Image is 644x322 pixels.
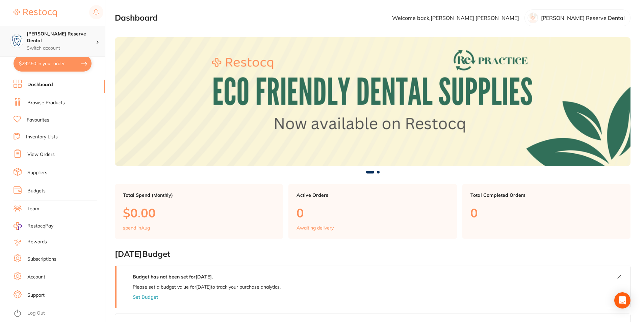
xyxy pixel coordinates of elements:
a: Active Orders0Awaiting delivery [288,184,457,239]
a: Suppliers [27,169,47,176]
p: Please set a budget value for [DATE] to track your purchase analytics. [133,284,281,290]
p: Awaiting delivery [297,225,334,231]
a: RestocqPay [14,222,53,230]
a: Favourites [27,117,49,124]
button: $292.50 in your order [14,55,92,72]
div: Open Intercom Messenger [614,292,630,308]
p: Active Orders [297,192,448,198]
a: Budgets [27,188,46,194]
a: Inventory Lists [26,134,58,140]
a: Restocq Logo [14,5,57,21]
a: Subscriptions [27,256,56,263]
p: $0.00 [123,206,275,220]
p: Welcome back, [PERSON_NAME] [PERSON_NAME] [392,15,519,21]
a: Team [27,206,39,212]
a: Account [27,274,45,280]
p: 0 [470,206,622,220]
img: Dashboard [115,37,630,166]
a: Log Out [27,310,45,317]
p: Switch account [27,45,96,52]
p: 0 [297,206,448,220]
h2: [DATE] Budget [115,249,630,259]
a: Browse Products [27,100,65,106]
button: Log Out [14,308,103,319]
img: RestocqPay [14,222,22,230]
p: Total Spend (Monthly) [123,192,275,198]
p: [PERSON_NAME] Reserve Dental [541,15,625,21]
img: Restocq Logo [14,9,57,17]
span: RestocqPay [27,223,53,230]
a: Total Completed Orders0 [462,184,630,239]
a: Support [27,292,45,299]
a: View Orders [27,151,55,158]
button: Set Budget [133,294,158,300]
h2: Dashboard [115,13,158,23]
p: spend in Aug [123,225,150,231]
img: Logan Reserve Dental [10,34,23,47]
a: Total Spend (Monthly)$0.00spend inAug [115,184,283,239]
a: Rewards [27,239,47,245]
a: Dashboard [27,81,53,88]
p: Total Completed Orders [470,192,622,198]
strong: Budget has not been set for [DATE] . [133,274,213,280]
h4: Logan Reserve Dental [27,31,96,44]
